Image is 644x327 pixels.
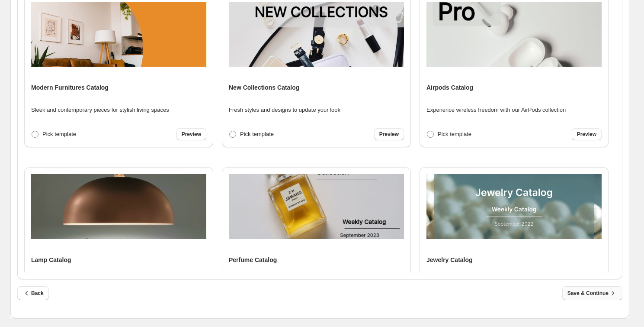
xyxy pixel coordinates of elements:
span: Save & Continue [567,289,617,298]
h4: New Collections Catalog [229,83,299,92]
h4: Perfume Catalog [229,256,277,264]
span: Pick template [42,131,76,137]
h4: Airpods Catalog [426,83,473,92]
h4: Jewelry Catalog [426,256,473,264]
a: Preview [572,128,602,140]
span: Preview [182,131,201,138]
button: Back [17,286,49,300]
button: Save & Continue [562,286,622,300]
p: Experience wireless freedom with our AirPods collection [426,106,566,114]
span: Preview [577,131,596,138]
p: Sleek and contemporary pieces for stylish living spaces [31,106,169,114]
span: Preview [379,131,399,138]
h4: Lamp Catalog [31,256,71,264]
a: Preview [374,128,404,140]
h4: Modern Furnitures Catalog [31,83,109,92]
span: Pick template [240,131,274,137]
a: Preview [176,128,206,140]
p: Fresh styles and designs to update your look [229,106,340,114]
span: Pick template [438,131,471,137]
span: Back [22,289,44,298]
